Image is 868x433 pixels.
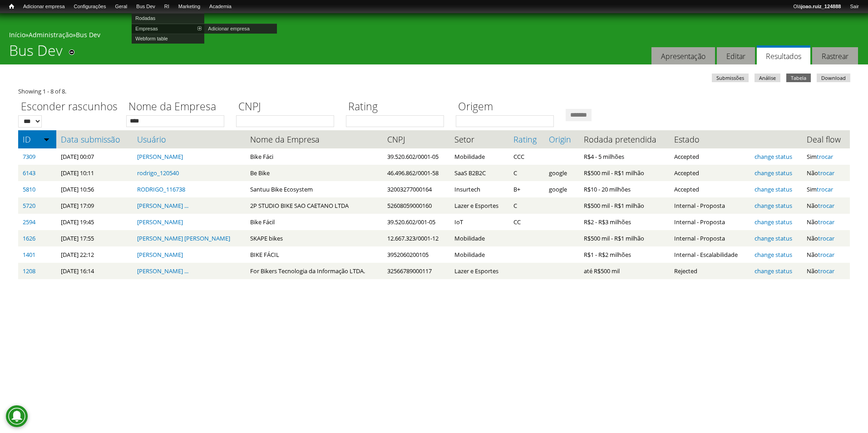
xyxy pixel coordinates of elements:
label: Nome da Empresa [126,99,230,115]
a: Adicionar empresa [19,2,69,11]
a: RI [160,2,174,11]
td: SaaS B2B2C [450,165,509,181]
a: change status [755,234,792,242]
a: change status [755,185,792,193]
span: Início [9,3,14,10]
a: Análise [755,74,780,82]
a: change status [755,218,792,226]
th: Nome da Empresa [246,130,383,148]
td: 39.520.602/0001-05 [383,148,449,165]
a: Resultados [757,45,810,65]
a: 1401 [23,251,35,259]
label: Rating [346,99,450,115]
a: Tabela [786,74,811,82]
td: Mobilidade [450,246,509,263]
td: google [544,165,579,181]
a: [PERSON_NAME] [137,251,183,259]
td: Be Bike [246,165,383,181]
div: Showing 1 - 8 of 8. [18,87,850,96]
a: change status [755,169,792,177]
a: Bus Dev [76,30,100,39]
td: 2P STUDIO BIKE SAO CAETANO LTDA [246,197,383,214]
a: Início [5,2,19,11]
label: Origem [456,99,560,115]
td: Bike Fácil [246,214,383,230]
td: Internal - Proposta [670,230,750,246]
strong: joao.ruiz_124888 [801,4,841,9]
td: Não [802,165,850,181]
a: trocar [818,202,834,210]
a: RODRIGO_116738 [137,185,185,193]
th: CNPJ [383,130,449,148]
a: trocar [818,251,834,259]
td: [DATE] 19:45 [56,214,132,230]
th: Rodada pretendida [579,130,670,148]
a: change status [755,267,792,275]
td: C [509,197,545,214]
a: [PERSON_NAME] [PERSON_NAME] [137,234,230,242]
a: ID [23,135,52,144]
td: 46.496.862/0001-58 [383,165,449,181]
td: Insurtech [450,181,509,197]
label: Esconder rascunhos [18,99,120,115]
td: Internal - Proposta [670,214,750,230]
td: Rejected [670,263,750,279]
a: Editar [717,47,755,65]
td: 3952060200105 [383,246,449,263]
td: Não [802,246,850,263]
td: Mobilidade [450,148,509,165]
h1: Bus Dev [9,42,63,64]
a: 5810 [23,185,35,193]
td: CCC [509,148,545,165]
td: [DATE] 10:11 [56,165,132,181]
td: Mobilidade [450,230,509,246]
a: 5720 [23,202,35,210]
td: Bike Fáci [246,148,383,165]
td: Não [802,230,850,246]
td: [DATE] 17:55 [56,230,132,246]
a: [PERSON_NAME] ... [137,202,188,210]
a: change status [755,251,792,259]
td: google [544,181,579,197]
a: Rating [513,135,540,144]
td: 32003277000164 [383,181,449,197]
td: R$10 - 20 milhões [579,181,670,197]
a: trocar [818,267,834,275]
a: trocar [817,153,833,161]
a: [PERSON_NAME] [137,153,183,161]
td: BIKE FÁCIL [246,246,383,263]
td: Internal - Escalabilidade [670,246,750,263]
td: R$500 mil - R$1 milhão [579,197,670,214]
div: » » [9,30,859,42]
label: CNPJ [236,99,340,115]
td: R$500 mil - R$1 milhão [579,165,670,181]
td: [DATE] 17:09 [56,197,132,214]
a: Data submissão [61,135,128,144]
a: [PERSON_NAME] ... [137,267,188,275]
img: ordem crescente [44,136,49,142]
a: change status [755,153,792,161]
a: 2594 [23,218,35,226]
td: Não [802,263,850,279]
td: Não [802,214,850,230]
a: Download [817,74,850,82]
a: trocar [818,234,834,242]
td: Lazer e Esportes [450,263,509,279]
td: 32566789000117 [383,263,449,279]
td: Accepted [670,181,750,197]
a: trocar [818,218,834,226]
a: [PERSON_NAME] [137,218,183,226]
a: Configurações [69,2,111,11]
td: R$1 - R$2 milhões [579,246,670,263]
td: R$2 - R$3 milhões [579,214,670,230]
a: rodrigo_120540 [137,169,179,177]
a: Submissões [712,74,749,82]
td: B+ [509,181,545,197]
td: SKAPE bikes [246,230,383,246]
a: Início [9,30,25,39]
td: Internal - Proposta [670,197,750,214]
td: Sim [802,181,850,197]
th: Setor [450,130,509,148]
a: Olájoao.ruiz_124888 [789,2,845,11]
th: Deal flow [802,130,850,148]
